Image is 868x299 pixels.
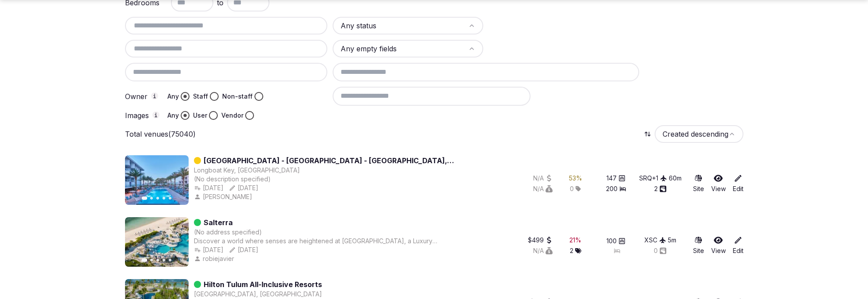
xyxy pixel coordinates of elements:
img: Featured image for Zota Beach Resort - Longboat Key - Sarasota, FL [125,155,189,205]
button: (No address specified) [194,228,262,237]
button: Go to slide 1 [141,258,147,262]
span: 200 [606,184,618,193]
button: 0 [654,246,667,255]
button: 200 [606,184,626,193]
a: Hilton Tulum All-Inclusive Resorts [204,279,322,290]
button: Go to slide 4 [163,259,165,261]
button: N/A [533,174,553,183]
div: 53 % [569,174,582,183]
a: Edit [733,236,743,255]
button: 53% [569,174,582,183]
button: robiejavier [194,254,236,263]
button: XSC [644,236,666,245]
button: 21% [569,236,581,245]
button: Go to slide 1 [141,196,147,200]
button: Go to slide 4 [163,197,165,199]
button: Go to slide 5 [169,259,171,261]
label: Images [125,111,160,119]
button: Images [152,111,159,119]
button: 5m [668,236,676,245]
a: Site [693,174,704,193]
label: Owner [125,92,160,100]
label: User [193,111,207,120]
button: 147 [606,174,625,183]
button: [DATE] [229,245,258,254]
span: 100 [606,237,617,245]
label: Staff [193,92,208,101]
div: SRQ +1 [639,174,667,183]
a: View [711,174,726,193]
button: Go to slide 2 [150,197,153,199]
button: Go to slide 3 [156,197,159,199]
div: 21 % [569,236,581,245]
a: View [711,236,726,255]
span: 0 [570,184,574,193]
button: 2 [654,184,667,193]
a: Site [693,236,704,255]
div: (No description specified) [194,175,452,184]
div: Discover a world where senses are heightened at [GEOGRAPHIC_DATA], a Luxury Collection Resort & S... [194,237,452,245]
button: N/A [533,246,553,255]
button: [DATE] [229,184,258,192]
button: Longboat Key, [GEOGRAPHIC_DATA] [194,166,300,175]
label: Any [167,92,179,101]
button: [DATE] [194,184,224,192]
button: [PERSON_NAME] [194,192,254,201]
button: Owner [151,92,158,100]
div: 60 m [669,174,682,183]
button: Go to slide 3 [156,259,159,261]
button: Go to slide 2 [150,259,153,261]
button: 2 [570,246,581,255]
button: [GEOGRAPHIC_DATA], [GEOGRAPHIC_DATA] [194,290,322,299]
button: SRQ+1 [639,174,667,183]
button: N/A [533,184,553,193]
span: 147 [606,174,617,183]
button: [DATE] [194,245,224,254]
button: 100 [606,237,625,245]
button: 60m [669,174,682,183]
button: Go to slide 5 [169,197,171,199]
a: [GEOGRAPHIC_DATA] - [GEOGRAPHIC_DATA] - [GEOGRAPHIC_DATA], [GEOGRAPHIC_DATA] [204,155,501,166]
a: Edit [733,174,743,193]
label: Vendor [221,111,243,120]
img: Featured image for Salterra [125,217,189,267]
div: 5 m [668,236,676,245]
a: Salterra [204,217,233,228]
label: Any [167,111,179,120]
button: $499 [528,236,553,245]
label: Non-staff [222,92,253,101]
p: Total venues (75040) [125,129,196,139]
